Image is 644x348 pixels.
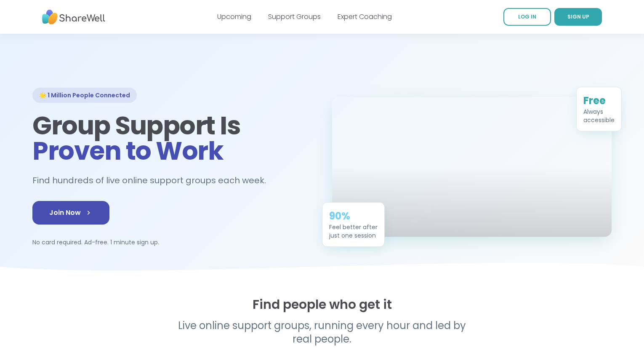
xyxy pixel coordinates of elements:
div: Always accessible [583,107,615,124]
span: Join Now [49,208,93,218]
a: SIGN UP [554,8,602,26]
a: Expert Coaching [338,12,392,21]
a: Support Groups [268,12,321,21]
h2: Find people who get it [32,297,612,312]
div: 90% [329,209,378,223]
a: LOG IN [503,8,551,26]
h2: Find hundreds of live online support groups each week. [32,174,275,187]
a: Join Now [32,201,109,225]
span: SIGN UP [567,13,589,20]
div: 🌟 1 Million People Connected [32,88,137,103]
div: Free [583,94,615,107]
div: Feel better after just one session [329,223,378,240]
a: Upcoming [217,12,251,21]
p: Live online support groups, running every hour and led by real people. [160,319,484,346]
h1: Group Support Is [32,113,312,163]
span: Proven to Work [32,133,223,169]
span: LOG IN [518,13,536,20]
p: No card required. Ad-free. 1 minute sign up. [32,238,312,246]
img: ShareWell Nav Logo [42,5,105,29]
